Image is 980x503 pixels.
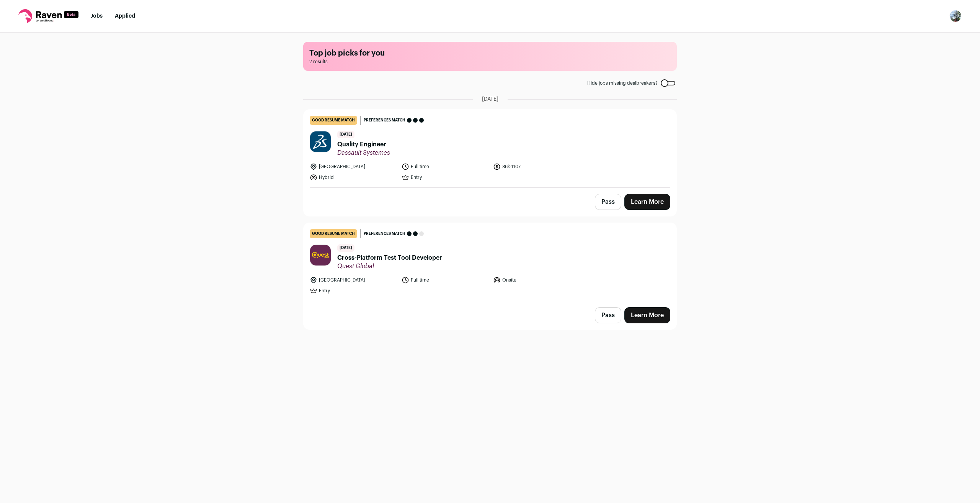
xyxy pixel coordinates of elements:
span: 2 results [309,59,671,65]
span: Cross-Platform Test Tool Developer [337,253,442,262]
li: Full time [402,276,489,284]
a: good resume match Preferences match [DATE] Cross-Platform Test Tool Developer Quest Global [GEOGR... [304,223,676,301]
a: Learn More [624,194,670,210]
button: Open dropdown [949,10,962,22]
span: [DATE] [482,95,498,103]
a: good resume match Preferences match [DATE] Quality Engineer Dassault Systemes [GEOGRAPHIC_DATA] F... [304,110,676,187]
span: Quest Global [337,262,442,270]
button: Pass [595,194,621,210]
span: [DATE] [337,131,354,138]
img: 5c67d60d38142dd74fdc2b78736dc88532f7d4ba172b50d1619c73e770fbb0f9.jpg [310,245,331,265]
span: [DATE] [337,244,354,252]
h1: Top job picks for you [309,48,671,59]
li: Onsite [493,276,580,284]
a: Learn More [624,307,670,323]
button: Pass [595,307,621,323]
img: 19e518665615e7c24a9b074f47ce6e252f81662a9899b04321794c28c00ca3b8.jpg [310,131,331,152]
div: good resume match [310,229,357,238]
li: Full time [402,163,489,170]
span: Preferences match [364,116,405,124]
a: Jobs [91,13,103,19]
span: Quality Engineer [337,140,390,149]
img: 10130636-medium_jpg [949,10,962,22]
li: Hybrid [310,174,397,181]
li: [GEOGRAPHIC_DATA] [310,276,397,284]
li: Entry [402,174,489,181]
span: Hide jobs missing dealbreakers? [587,80,658,86]
li: [GEOGRAPHIC_DATA] [310,163,397,170]
span: Preferences match [364,230,405,238]
li: 86k-110k [493,163,580,170]
li: Entry [310,287,397,295]
span: Dassault Systemes [337,149,390,157]
a: Applied [115,13,135,19]
div: good resume match [310,116,357,125]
